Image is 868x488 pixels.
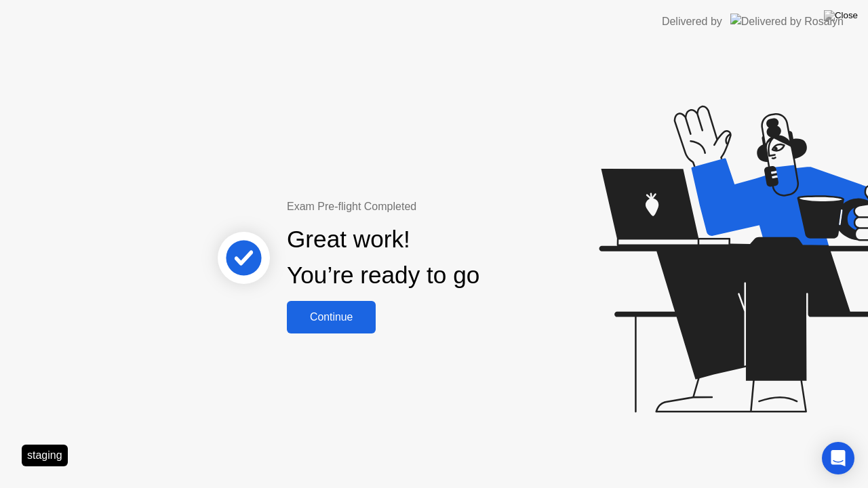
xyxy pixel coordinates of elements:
button: Continue [287,301,376,333]
div: Exam Pre-flight Completed [287,199,567,215]
div: Delivered by [662,14,722,30]
div: Great work! You’re ready to go [287,222,479,293]
img: Close [824,10,858,21]
div: Continue [291,311,372,323]
div: Open Intercom Messenger [822,442,854,474]
div: staging [22,445,68,466]
img: Delivered by Rosalyn [730,14,844,29]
